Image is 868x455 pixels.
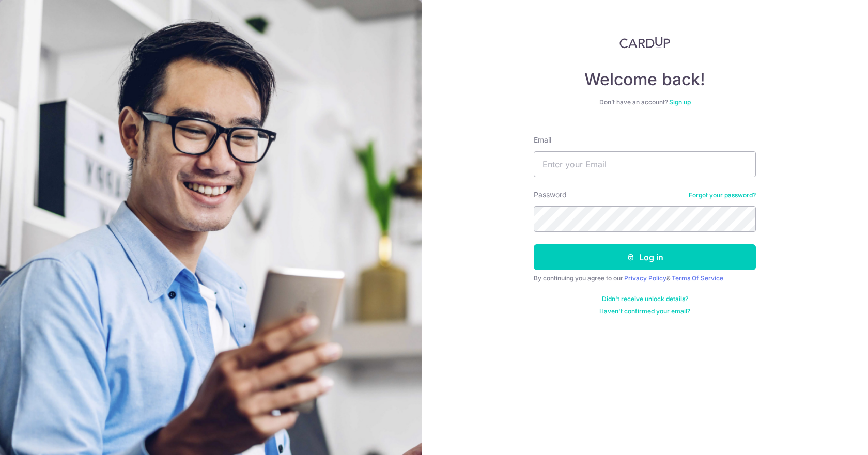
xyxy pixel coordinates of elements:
[534,190,567,200] label: Password
[669,98,691,106] a: Sign up
[534,274,756,283] div: By continuing you agree to our &
[672,274,723,282] a: Terms Of Service
[619,36,670,49] img: CardUp Logo
[624,274,667,282] a: Privacy Policy
[534,135,551,145] label: Email
[602,295,688,303] a: Didn't receive unlock details?
[534,69,756,90] h4: Welcome back!
[534,98,756,106] div: Don’t have an account?
[534,244,756,270] button: Log in
[689,191,756,199] a: Forgot your password?
[599,307,690,316] a: Haven't confirmed your email?
[534,151,756,177] input: Enter your Email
